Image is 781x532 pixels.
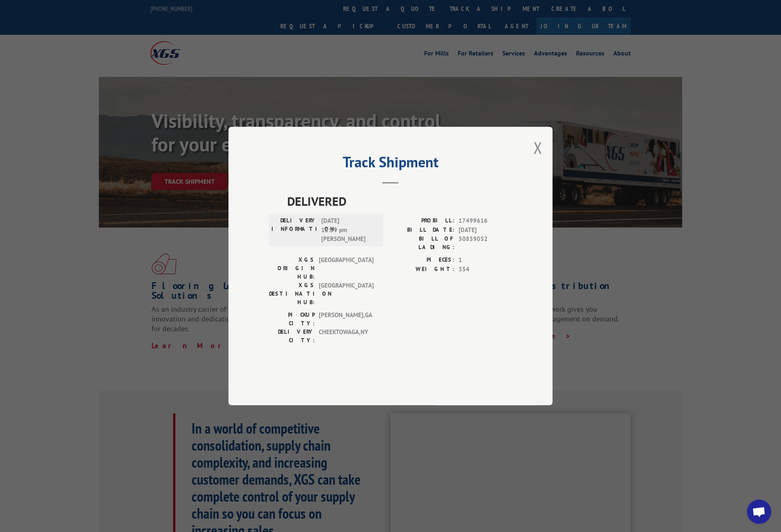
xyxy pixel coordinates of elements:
span: [GEOGRAPHIC_DATA] [319,281,373,306]
label: DELIVERY INFORMATION: [271,216,317,244]
label: WEIGHT: [390,265,455,274]
span: 354 [459,265,512,274]
button: Close modal [533,137,542,158]
span: 50859052 [459,234,512,251]
span: [PERSON_NAME] , GA [319,311,373,328]
label: PROBILL: [390,216,455,226]
label: XGS DESTINATION HUB: [269,281,315,306]
h2: Track Shipment [269,156,512,172]
span: [DATE] [459,226,512,235]
span: CHEEKTOWAGA , NY [319,328,373,345]
label: DELIVERY CITY: [269,328,315,345]
span: 1 [459,255,512,265]
label: XGS ORIGIN HUB: [269,255,315,281]
label: PIECES: [390,255,455,265]
span: [GEOGRAPHIC_DATA] [319,255,373,281]
label: BILL DATE: [390,226,455,235]
label: BILL OF LADING: [390,234,455,251]
a: Open chat [747,500,771,524]
span: 17499616 [459,216,512,226]
label: PICKUP CITY: [269,311,315,328]
span: DELIVERED [287,192,512,210]
span: [DATE] 12:59 pm [PERSON_NAME] [321,216,376,244]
